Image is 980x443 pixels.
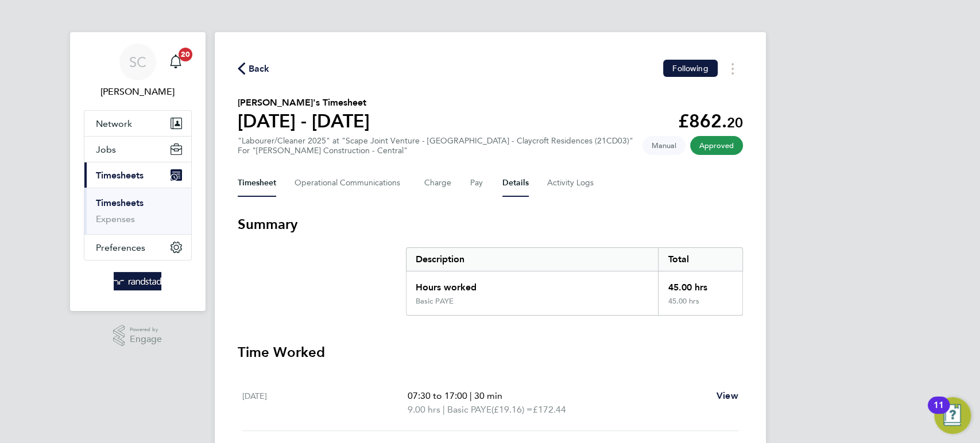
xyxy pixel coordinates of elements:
app-decimal: £862. [678,110,743,132]
button: Charge [424,169,452,197]
span: Jobs [96,144,116,155]
h3: Time Worked [238,343,743,362]
span: This timesheet has been approved. [690,136,743,155]
h1: [DATE] - [DATE] [238,110,370,133]
a: Expenses [96,213,135,224]
button: Open Resource Center, 11 new notifications [934,397,971,434]
button: Network [84,111,191,136]
span: | [442,404,444,415]
button: Jobs [84,137,191,162]
img: randstad-logo-retina.png [114,272,161,290]
button: Following [663,60,717,77]
span: Following [672,63,708,73]
button: Timesheets Menu [722,60,743,77]
div: Basic PAYE [416,297,454,306]
div: For "[PERSON_NAME] Construction - Central" [238,146,633,156]
span: (£19.16) = [491,404,532,415]
a: View [716,389,738,403]
span: Preferences [96,242,145,253]
button: Timesheets [84,162,191,188]
div: Summary [406,247,743,316]
div: Total [658,248,742,271]
span: Powered by [130,325,162,335]
span: View [716,390,738,401]
button: Details [502,169,529,197]
span: 20 [727,114,743,131]
button: Preferences [84,235,191,260]
a: 20 [164,44,187,80]
div: "Labourer/Cleaner 2025" at "Scape Joint Venture - [GEOGRAPHIC_DATA] - Claycroft Residences (21CD03)" [238,136,633,156]
a: Powered byEngage [113,325,162,347]
button: Back [238,61,270,76]
div: Hours worked [406,271,659,297]
span: SC [129,55,146,69]
a: SC[PERSON_NAME] [84,44,192,99]
span: Engage [130,335,162,344]
span: 30 min [474,390,502,401]
span: This timesheet was manually created. [642,136,685,155]
button: Activity Logs [547,169,595,197]
span: 07:30 to 17:00 [407,390,467,401]
span: | [469,390,471,401]
button: Pay [470,169,484,197]
span: Sallie Cutts [84,85,192,99]
span: Basic PAYE [447,403,491,417]
span: Network [96,118,132,129]
div: 45.00 hrs [658,271,742,297]
h2: [PERSON_NAME]'s Timesheet [238,96,370,110]
h3: Summary [238,215,743,234]
a: Go to home page [84,272,192,290]
button: Timesheet [238,169,276,197]
div: [DATE] [242,389,408,417]
div: 45.00 hrs [658,297,742,315]
button: Operational Communications [295,169,406,197]
span: Back [249,62,270,76]
span: £172.44 [532,404,565,415]
span: 20 [179,48,192,61]
span: 9.00 hrs [407,404,440,415]
div: Description [406,248,659,271]
span: Timesheets [96,170,144,181]
nav: Main navigation [70,32,206,311]
div: 11 [933,405,944,420]
div: Timesheets [84,188,191,234]
a: Timesheets [96,197,144,208]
